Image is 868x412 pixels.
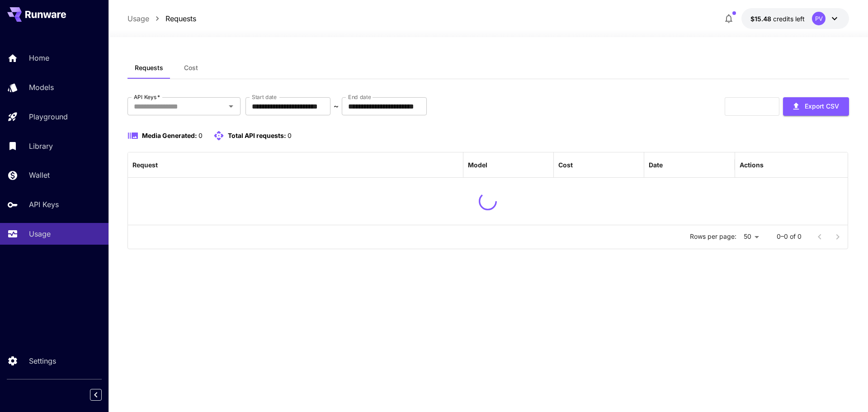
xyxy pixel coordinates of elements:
[558,161,573,169] div: Cost
[29,111,68,122] p: Playground
[184,64,198,72] span: Cost
[773,15,805,23] span: credits left
[750,15,773,23] span: $15.48
[252,93,277,101] label: Start date
[228,132,286,139] span: Total API requests:
[29,82,54,93] p: Models
[468,161,487,169] div: Model
[134,93,160,101] label: API Keys
[198,132,203,139] span: 0
[127,13,196,24] nav: breadcrumb
[334,101,339,112] p: ~
[29,170,50,180] p: Wallet
[225,100,237,113] button: Open
[288,132,292,139] span: 0
[740,161,764,169] div: Actions
[165,13,196,24] a: Requests
[142,132,197,139] span: Media Generated:
[348,93,371,101] label: End date
[741,8,849,29] button: $15.48011PV
[29,199,59,210] p: API Keys
[783,97,849,116] button: Export CSV
[29,355,56,366] p: Settings
[777,232,802,241] p: 0–0 of 0
[649,161,663,169] div: Date
[740,230,762,243] div: 50
[29,141,53,152] p: Library
[29,228,51,239] p: Usage
[132,161,158,169] div: Request
[97,387,108,403] div: Collapse sidebar
[29,52,49,63] p: Home
[90,389,102,401] button: Collapse sidebar
[750,14,805,24] div: $15.48011
[135,64,163,72] span: Requests
[127,13,149,24] a: Usage
[690,232,736,241] p: Rows per page:
[812,12,826,25] div: PV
